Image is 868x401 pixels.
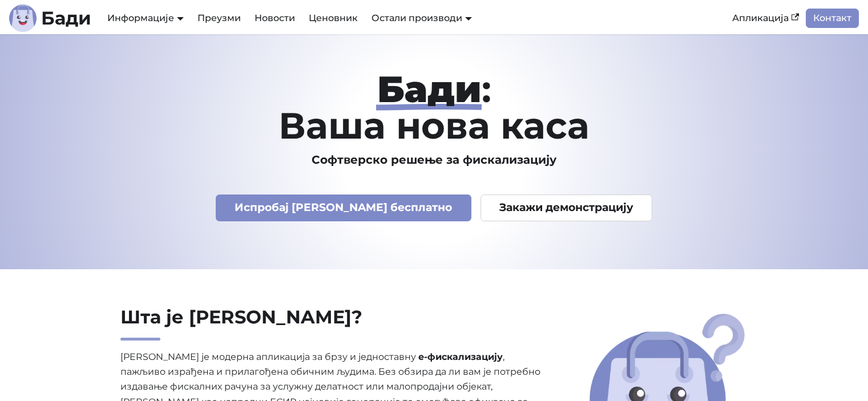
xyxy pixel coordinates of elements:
[806,9,859,28] a: Контакт
[107,13,184,23] a: Информације
[67,153,802,167] h3: Софтверско решење за фискализацију
[191,9,248,28] a: Преузми
[481,195,653,221] a: Закажи демонстрацију
[248,9,302,28] a: Новости
[9,5,37,32] img: Лого
[216,195,471,221] a: Испробај [PERSON_NAME] бесплатно
[725,9,806,28] a: Апликација
[120,306,542,341] h2: Шта је [PERSON_NAME]?
[418,351,503,362] strong: е-фискализацију
[377,67,482,111] strong: Бади
[9,5,91,32] a: ЛогоБади
[302,9,365,28] a: Ценовник
[67,71,802,144] h1: : Ваша нова каса
[372,13,472,23] a: Остали производи
[41,9,91,27] b: Бади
